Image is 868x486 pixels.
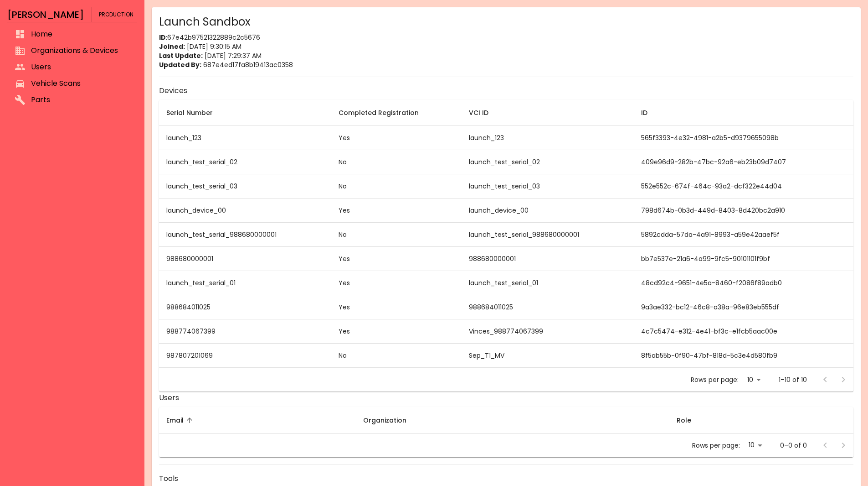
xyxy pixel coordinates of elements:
[331,295,462,319] td: Yes
[462,100,633,126] th: VCI ID
[462,223,633,247] td: launch_test_serial_988680000001
[331,247,462,271] td: Yes
[634,344,853,368] td: 8f5ab55b-0f90-47bf-818d-5c3e4d580fb9
[634,199,853,223] td: 798d674b-0b3d-449d-8403-8d420bc2a910
[331,150,462,174] td: No
[159,472,853,485] h6: Tools
[634,247,853,271] td: bb7e537e-21a6-4a99-9fc5-90101101f9bf
[677,415,703,426] span: Role
[331,344,462,368] td: No
[742,373,764,387] div: 10
[691,375,739,384] p: Rows per page:
[462,319,633,344] td: Vinces_988774067399
[7,7,84,22] h6: [PERSON_NAME]
[331,223,462,247] td: No
[462,344,633,368] td: Sep_T1_MV
[634,174,853,199] td: 552e552c-674f-464c-93a2-dcf322e44d04
[634,100,853,126] th: ID
[331,319,462,344] td: Yes
[31,29,130,40] span: Home
[159,51,853,60] p: [DATE] 7:29:37 AM
[462,150,633,174] td: launch_test_serial_02
[634,223,853,247] td: 5892cdda-57da-4a91-8993-a59e42aaef5f
[159,295,331,319] td: 988684011025
[779,375,807,384] p: 1–10 of 10
[159,271,331,295] td: launch_test_serial_01
[363,415,418,426] span: Organization
[159,126,331,150] td: launch_123
[159,42,853,51] p: [DATE] 9:30:15 AM
[31,45,130,56] span: Organizations & Devices
[462,295,633,319] td: 988684011025
[166,415,195,426] span: Email
[159,344,331,368] td: 987807201069
[31,94,130,105] span: Parts
[634,150,853,174] td: 409e96d9-282b-47bc-92a6-eb23b09d7407
[31,78,130,89] span: Vehicle Scans
[331,199,462,223] td: Yes
[159,33,853,42] p: : 67e42b97521322889c2c5676
[159,60,853,69] p: 687e4ed17fa8b19413ac0358
[159,199,331,223] td: launch_device_00
[744,439,765,452] div: 10
[331,174,462,199] td: No
[634,319,853,344] td: 4c7c5474-e312-4e41-bf3c-e1fcb5aac00e
[159,150,331,174] td: launch_test_serial_02
[634,271,853,295] td: 48cd92c4-9651-4e5a-8460-f2086f89adb0
[159,223,331,247] td: launch_test_serial_988680000001
[159,60,201,69] strong: Updated By:
[462,174,633,199] td: launch_test_serial_03
[159,319,331,344] td: 988774067399
[159,174,331,199] td: launch_test_serial_03
[159,15,853,29] div: Launch Sandbox
[331,271,462,295] td: Yes
[31,62,130,73] span: Users
[462,247,633,271] td: 988680000001
[159,33,166,42] strong: ID
[780,441,807,450] p: 0–0 of 0
[159,51,203,60] strong: Last Update:
[331,100,462,126] th: Completed Registration
[99,7,134,22] span: Production
[692,441,740,450] p: Rows per page:
[331,126,462,150] td: Yes
[159,247,331,271] td: 988680000001
[462,199,633,223] td: launch_device_00
[634,295,853,319] td: 9a3ae332-bc12-46c8-a38a-96e83eb555df
[462,126,633,150] td: launch_123
[634,126,853,150] td: 565f3393-4e32-4981-a2b5-d9379655098b
[159,392,853,404] h6: Users
[159,84,853,97] h6: Devices
[462,271,633,295] td: launch_test_serial_01
[159,42,185,51] strong: Joined:
[159,100,331,126] th: Serial Number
